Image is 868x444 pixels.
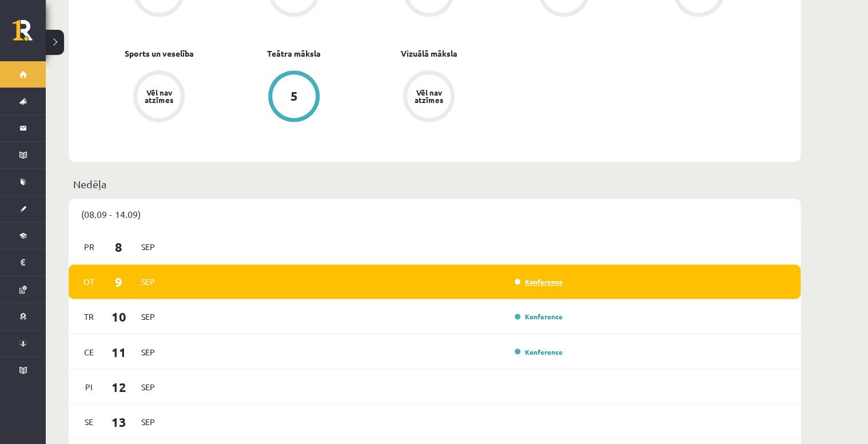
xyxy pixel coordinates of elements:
span: Tr [77,308,101,326]
span: 12 [101,377,137,396]
span: Sep [136,308,160,326]
p: Nedēļa [73,176,796,192]
div: Vēl nav atzīmes [413,89,445,104]
span: Sep [136,378,160,395]
span: 8 [101,237,137,256]
span: Pr [77,238,101,256]
span: 9 [101,272,137,291]
span: Ce [77,343,101,360]
span: 11 [101,342,137,361]
span: Sep [136,343,160,360]
div: (08.09 - 14.09) [69,199,801,229]
a: Konference [515,312,563,321]
a: Sports un veselība [125,47,194,60]
a: Teātra māksla [267,47,321,60]
a: Rīgas 1. Tālmācības vidusskola [13,20,46,49]
a: 5 [226,70,361,124]
div: Vēl nav atzīmes [143,89,175,104]
span: Sep [136,273,160,291]
span: Pi [77,378,101,395]
span: 13 [101,412,137,431]
a: Vēl nav atzīmes [361,70,496,124]
span: Sep [136,413,160,430]
a: Vizuālā māksla [401,47,457,60]
a: Konference [515,277,563,286]
div: 5 [290,90,298,102]
span: Sep [136,238,160,256]
a: Vēl nav atzīmes [91,70,226,124]
span: Ot [77,273,101,291]
span: Se [77,413,101,430]
span: 10 [101,307,137,326]
a: Konference [515,347,563,356]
